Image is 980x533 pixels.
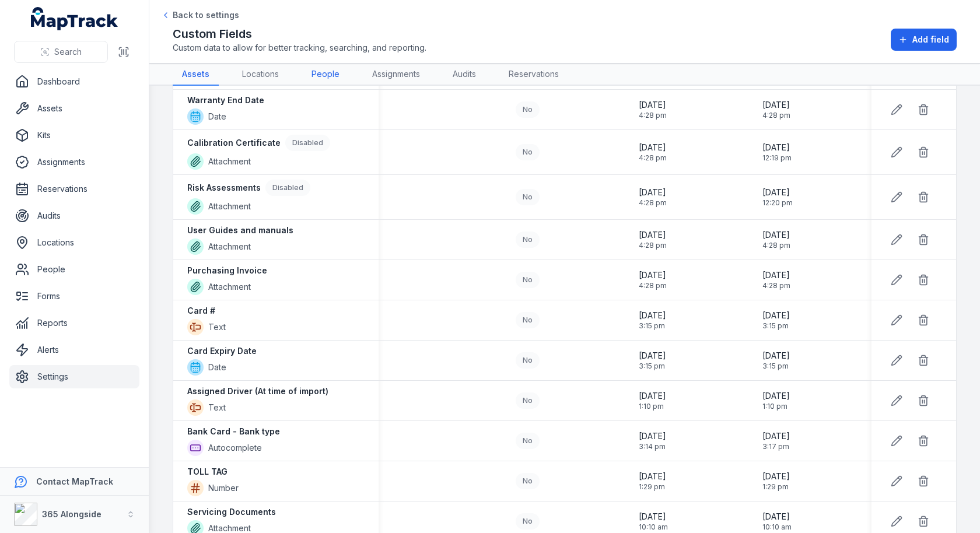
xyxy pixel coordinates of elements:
span: 4:28 pm [762,111,790,120]
span: Attachment [208,201,251,212]
span: [DATE] [762,229,790,241]
time: 04/09/2025, 1:29:14 pm [762,471,790,492]
button: Add field [891,29,957,51]
span: 3:15 pm [639,321,666,331]
div: Disabled [265,180,310,196]
span: 3:14 pm [639,442,666,451]
time: 29/08/2025, 10:10:59 am [762,511,792,532]
span: [DATE] [639,310,666,321]
strong: Card Expiry Date [187,345,257,357]
time: 08/09/2025, 3:14:58 pm [639,430,666,451]
strong: User Guides and manuals [187,225,293,236]
a: People [9,258,139,281]
time: 04/09/2025, 1:29:14 pm [639,471,666,492]
strong: Risk Assessments [187,182,261,194]
strong: Purchasing Invoice [187,265,267,276]
a: Alerts [9,338,139,362]
span: [DATE] [639,142,667,153]
span: 3:15 pm [762,362,790,371]
a: Audits [443,64,485,86]
span: [DATE] [762,99,790,111]
span: 4:28 pm [639,241,667,250]
span: Attachment [208,241,251,253]
a: People [302,64,349,86]
span: Date [208,111,226,122]
h2: Custom Fields [173,26,426,42]
time: 08/09/2025, 3:15:33 pm [762,350,790,371]
div: No [516,513,540,530]
a: Assignments [9,150,139,174]
time: 04/09/2025, 12:20:07 pm [762,187,793,208]
a: Reservations [9,177,139,201]
a: Assignments [363,64,429,86]
span: Number [208,482,239,494]
time: 26/08/2025, 4:28:25 pm [639,229,667,250]
span: [DATE] [762,350,790,362]
time: 04/09/2025, 1:10:35 pm [762,390,790,411]
div: No [516,189,540,205]
span: Attachment [208,281,251,293]
strong: 365 Alongside [42,509,101,519]
span: [DATE] [639,99,667,111]
time: 26/08/2025, 4:28:25 pm [762,99,790,120]
a: Forms [9,285,139,308]
a: Assets [9,97,139,120]
a: Reservations [499,64,568,86]
span: [DATE] [639,229,667,241]
span: 12:19 pm [762,153,792,163]
span: [DATE] [639,187,667,198]
span: 4:28 pm [639,111,667,120]
time: 26/08/2025, 4:28:25 pm [639,99,667,120]
span: Search [54,46,82,58]
div: No [516,433,540,449]
span: 10:10 am [762,523,792,532]
span: Back to settings [173,9,239,21]
span: [DATE] [639,511,668,523]
time: 08/09/2025, 3:15:33 pm [639,350,666,371]
span: [DATE] [762,390,790,402]
span: [DATE] [762,430,790,442]
div: No [516,101,540,118]
span: [DATE] [762,187,793,198]
span: 4:28 pm [639,198,667,208]
span: 10:10 am [639,523,668,532]
span: 4:28 pm [639,281,667,290]
span: 4:28 pm [639,153,667,163]
time: 26/08/2025, 4:28:25 pm [639,187,667,208]
button: Search [14,41,108,63]
a: Locations [9,231,139,254]
div: No [516,312,540,328]
span: Text [208,402,226,413]
strong: Servicing Documents [187,506,276,518]
time: 08/09/2025, 3:15:15 pm [762,310,790,331]
strong: TOLL TAG [187,466,228,478]
span: Add field [912,34,949,45]
span: 3:15 pm [762,321,790,331]
time: 26/08/2025, 4:28:25 pm [762,229,790,250]
time: 04/09/2025, 12:19:54 pm [762,142,792,163]
a: Kits [9,124,139,147]
span: [DATE] [762,142,792,153]
span: [DATE] [639,471,666,482]
div: No [516,392,540,409]
div: No [516,272,540,288]
span: 1:10 pm [762,402,790,411]
time: 26/08/2025, 4:28:25 pm [762,269,790,290]
span: 4:28 pm [762,281,790,290]
span: [DATE] [762,471,790,482]
time: 29/08/2025, 10:10:59 am [639,511,668,532]
span: [DATE] [639,350,666,362]
span: Text [208,321,226,333]
a: Locations [233,64,288,86]
div: Disabled [285,135,330,151]
span: 12:20 pm [762,198,793,208]
div: No [516,232,540,248]
strong: Bank Card - Bank type [187,426,280,437]
strong: Card # [187,305,215,317]
span: 1:29 pm [639,482,666,492]
a: Dashboard [9,70,139,93]
time: 04/09/2025, 1:10:35 pm [639,390,666,411]
span: Date [208,362,226,373]
span: Autocomplete [208,442,262,454]
time: 26/08/2025, 4:28:25 pm [639,269,667,290]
